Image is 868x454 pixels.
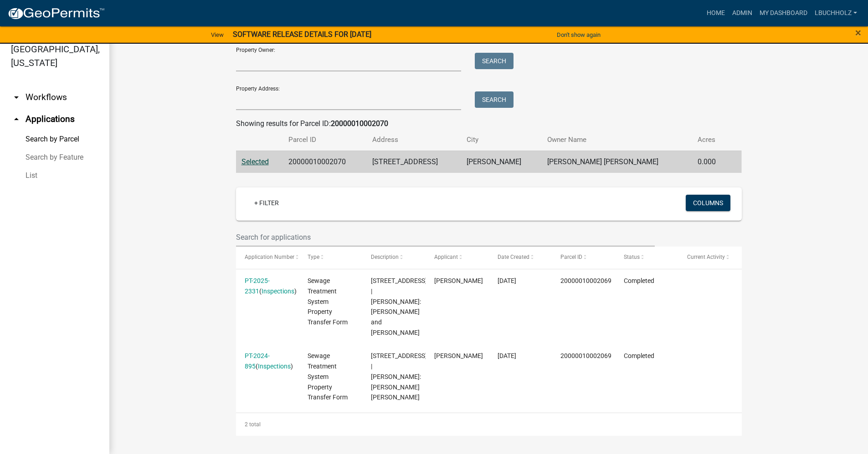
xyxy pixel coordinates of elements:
[233,30,371,39] strong: SOFTWARE RELEASE DETAILS FOR [DATE]
[461,151,542,173] td: [PERSON_NAME]
[542,151,692,173] td: [PERSON_NAME] [PERSON_NAME]
[498,277,516,284] span: 09/02/2025
[371,277,427,336] span: 45816 DEVILS LAKE RD | Buyer: Kevin Schulz and Jennifer Gwilliams
[283,151,367,173] td: 20000010002070
[703,5,729,22] a: Home
[811,5,861,22] a: lbuchholz
[207,27,227,42] a: View
[362,247,426,268] datatable-header-cell: Description
[498,352,516,359] span: 06/24/2024
[434,277,483,284] span: Kevin Schulz
[367,129,461,151] th: Address
[245,277,270,295] a: PT-2025-2331
[542,129,692,151] th: Owner Name
[756,5,811,22] a: My Dashboard
[308,352,348,401] span: Sewage Treatment System Property Transfer Form
[678,247,742,268] datatable-header-cell: Current Activity
[283,129,367,151] th: Parcel ID
[258,363,291,370] a: Inspections
[615,247,678,268] datatable-header-cell: Status
[434,352,483,359] span: Kirt Wilde
[331,119,388,128] strong: 20000010002070
[553,27,604,42] button: Don't show again
[236,413,742,436] div: 2 total
[687,254,725,260] span: Current Activity
[236,228,655,247] input: Search for applications
[308,277,348,326] span: Sewage Treatment System Property Transfer Form
[729,5,756,22] a: Admin
[371,254,399,260] span: Description
[262,288,294,295] a: Inspections
[434,254,458,260] span: Applicant
[245,276,290,297] div: ( )
[245,352,270,370] a: PT-2024-895
[371,352,427,401] span: 45816 DEVILS LAKE RD | Buyer: Kevin James Schulz
[686,195,730,211] button: Columns
[245,351,290,372] div: ( )
[624,277,654,284] span: Completed
[241,157,269,166] a: Selected
[475,91,514,108] button: Search
[624,254,640,260] span: Status
[855,26,861,39] span: ×
[475,53,514,69] button: Search
[552,247,615,268] datatable-header-cell: Parcel ID
[624,352,654,359] span: Completed
[498,254,529,260] span: Date Created
[426,247,489,268] datatable-header-cell: Applicant
[692,129,728,151] th: Acres
[461,129,542,151] th: City
[560,352,611,359] span: 20000010002069
[308,254,319,260] span: Type
[855,27,861,38] button: Close
[245,254,294,260] span: Application Number
[247,195,286,211] a: + Filter
[489,247,552,268] datatable-header-cell: Date Created
[692,151,728,173] td: 0.000
[11,92,22,103] i: arrow_drop_down
[236,118,742,129] div: Showing results for Parcel ID:
[299,247,362,268] datatable-header-cell: Type
[11,114,22,125] i: arrow_drop_up
[367,151,461,173] td: [STREET_ADDRESS]
[560,277,611,284] span: 20000010002069
[236,247,299,268] datatable-header-cell: Application Number
[560,254,582,260] span: Parcel ID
